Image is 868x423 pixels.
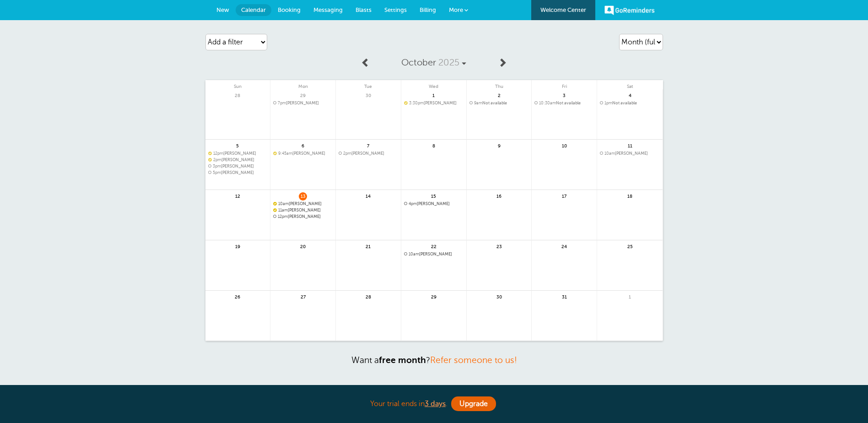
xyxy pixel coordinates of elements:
span: Blakney Jimerson [404,201,464,206]
span: Zhane Barrett [600,151,660,156]
a: 3:30pm[PERSON_NAME] [404,101,464,106]
span: Not available [469,101,529,106]
span: Confirmed. Changing the appointment date will unconfirm the appointment. [273,208,276,211]
span: 9am [474,101,482,105]
a: 10:30amNot available [534,101,594,106]
span: Christine Guider [404,252,464,257]
span: 22 [430,243,438,249]
span: 4pm [409,201,417,206]
span: Fri [532,80,597,89]
span: Tue [336,80,401,89]
span: Teri Hanson [273,101,333,106]
span: 6 [299,142,307,149]
span: Courtney Konicki [208,157,268,163]
span: Booking [278,6,301,13]
a: 9amNot available [469,101,529,106]
span: 18 [626,192,634,199]
span: Confirmed. Changing the appointment date will unconfirm the appointment. [208,157,211,161]
span: 7 [364,142,372,149]
span: Carolina Smith [273,214,333,219]
span: 10am [278,201,289,206]
span: 25 [626,243,634,249]
span: 10am [604,151,615,156]
span: Thu [467,80,532,89]
a: 10am[PERSON_NAME] [600,151,660,156]
span: 12pm [213,151,223,156]
span: 2 [495,92,503,98]
span: 3 [560,92,568,98]
span: 11am [278,208,288,212]
a: 7pm[PERSON_NAME] [273,101,333,106]
a: 2pm[PERSON_NAME] [339,151,398,156]
span: Not available [600,101,660,106]
div: Your trial ends in . [205,394,663,414]
span: 27 [299,293,307,300]
span: Rickey Jones [273,151,333,156]
strong: free month [379,355,426,365]
a: 9:45am[PERSON_NAME] [273,151,333,156]
a: 3pm[PERSON_NAME] [208,164,268,169]
span: Sun [205,80,270,89]
span: 5pm [213,170,221,175]
span: Wed [401,80,466,89]
span: 13 [299,192,307,199]
a: 11am[PERSON_NAME] [273,208,333,213]
span: 4 [626,92,634,98]
span: 19 [233,243,242,249]
span: 5 [233,142,242,149]
span: Amy Nicely [208,164,268,169]
span: 2pm [343,151,351,156]
span: New [216,6,229,13]
span: 2025 [438,57,459,68]
span: 1 [430,92,438,98]
span: 24 [560,243,568,249]
span: 10am [409,252,419,256]
span: Billing [420,6,436,13]
a: 10am[PERSON_NAME] [273,201,333,206]
span: 31 [560,293,568,300]
span: Not available [534,101,594,106]
span: 16 [495,192,503,199]
span: 11 [626,142,634,149]
a: 10am[PERSON_NAME] [404,252,464,257]
span: Confirmed. Changing the appointment date will unconfirm the appointment. [273,151,276,155]
span: 3:30pm [409,101,424,105]
a: Calendar [236,4,271,16]
span: Mon [270,80,335,89]
span: Calendar [241,6,266,13]
span: 20 [299,243,307,249]
p: Want a ? [205,355,663,365]
span: Tina Gordon [208,170,268,175]
span: 29 [299,92,307,98]
span: Confirmed. Changing the appointment date will unconfirm the appointment. [273,201,276,205]
span: 14 [364,192,372,199]
span: 29 [430,293,438,300]
span: Sat [597,80,663,89]
a: 5pm[PERSON_NAME] [208,170,268,175]
span: 1pm [604,101,612,105]
span: 30 [364,92,372,98]
a: Refer someone to us! [430,355,517,365]
a: October 2025 [375,53,493,73]
span: 28 [233,92,242,98]
span: 8 [430,142,438,149]
span: Settings [384,6,407,13]
a: 4pm[PERSON_NAME] [404,201,464,206]
span: Quanzel Dilworth [273,201,333,206]
span: 2pm [213,157,221,162]
span: Islande Mondesir [208,151,268,156]
span: October [401,57,436,68]
span: Blasts [356,6,372,13]
span: 15 [430,192,438,199]
span: 28 [364,293,372,300]
span: Angela Blazer [339,151,398,156]
span: 23 [495,243,503,249]
span: 1 [626,293,634,300]
a: 12pm[PERSON_NAME] [273,214,333,219]
span: Confirmed. Changing the appointment date will unconfirm the appointment. [404,101,407,104]
a: 12pm[PERSON_NAME] [208,151,268,156]
span: 10:30am [539,101,556,105]
span: 30 [495,293,503,300]
span: Giovanna Jones [404,101,464,106]
span: 21 [364,243,372,249]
